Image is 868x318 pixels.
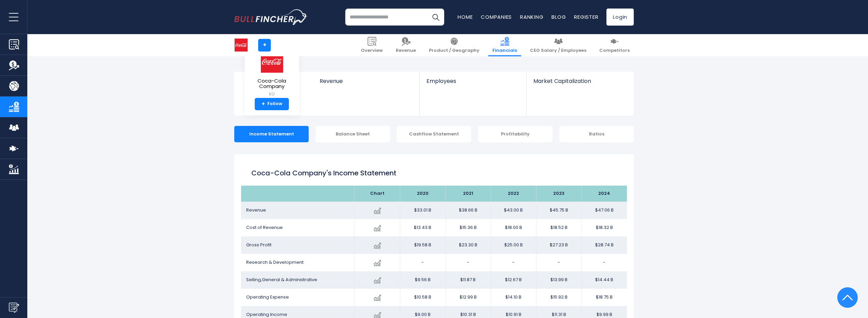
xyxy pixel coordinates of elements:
td: $11.87 B [445,271,491,289]
td: $14.44 B [582,271,627,289]
span: Product / Geography [429,48,479,54]
td: $13.43 B [400,219,445,236]
td: $13.99 B [536,271,582,289]
span: Selling,General & Administrative [246,276,317,283]
td: - [400,254,445,271]
img: KO logo [260,50,284,73]
td: $28.74 B [582,236,627,254]
td: - [445,254,491,271]
td: $15.92 B [536,289,582,306]
span: Overview [361,48,383,54]
td: $38.66 B [445,202,491,219]
span: Operating Income [246,311,287,318]
span: Gross Profit [246,242,271,248]
a: Revenue [392,34,420,56]
span: Operating Expense [246,294,289,300]
span: Financials [492,48,517,54]
th: 2021 [445,186,491,202]
small: KO [250,91,294,97]
td: $18.32 B [582,219,627,236]
td: - [536,254,582,271]
span: Coca-Cola Company [250,78,294,89]
td: $18.75 B [582,289,627,306]
a: +Follow [255,98,289,110]
th: 2023 [536,186,582,202]
a: Competitors [595,34,634,56]
a: Ranking [520,13,543,20]
td: $23.30 B [445,236,491,254]
button: Search [427,9,444,26]
td: $45.75 B [536,202,582,219]
a: Product / Geography [425,34,484,56]
span: CEO Salary / Employees [530,48,586,54]
span: Research & Development [246,259,304,265]
a: Overview [357,34,387,56]
td: $15.36 B [445,219,491,236]
td: $43.00 B [491,202,536,219]
span: Revenue [246,207,266,213]
th: 2022 [491,186,536,202]
a: Register [574,13,598,20]
a: Market Capitalization [527,72,633,96]
h1: Coca-Cola Company's Income Statement [251,168,617,178]
a: Companies [481,13,512,20]
a: Blog [551,13,566,20]
span: Employees [426,78,519,84]
td: $18.00 B [491,219,536,236]
div: Income Statement [234,126,309,142]
td: $9.56 B [400,271,445,289]
a: Financials [488,34,521,56]
span: Cost of Revenue [246,224,283,231]
td: $33.01 B [400,202,445,219]
td: $47.06 B [582,202,627,219]
td: $10.58 B [400,289,445,306]
a: CEO Salary / Employees [526,34,590,56]
a: + [258,39,271,52]
span: Market Capitalization [533,78,626,84]
div: Ratios [559,126,634,142]
a: Revenue [313,72,420,96]
div: Profitability [478,126,552,142]
div: Cashflow Statement [397,126,471,142]
img: KO logo [235,39,248,52]
span: Competitors [599,48,630,54]
th: 2020 [400,186,445,202]
img: bullfincher logo [234,9,308,25]
td: $18.52 B [536,219,582,236]
th: 2024 [582,186,627,202]
td: $12.67 B [491,271,536,289]
th: Chart [354,186,400,202]
strong: + [262,101,265,107]
td: - [582,254,627,271]
a: Login [606,9,634,26]
td: $14.10 B [491,289,536,306]
a: Go to homepage [234,9,308,25]
span: Revenue [320,78,413,84]
a: Employees [420,72,526,96]
a: Coca-Cola Company KO [250,50,294,98]
div: Balance Sheet [316,126,390,142]
span: Revenue [396,48,416,54]
td: $12.99 B [445,289,491,306]
td: $19.58 B [400,236,445,254]
td: $25.00 B [491,236,536,254]
td: $27.23 B [536,236,582,254]
td: - [491,254,536,271]
a: Home [458,13,473,20]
